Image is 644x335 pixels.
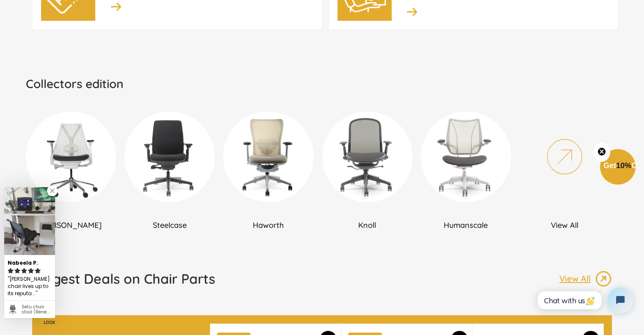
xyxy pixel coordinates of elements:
h2: Knoll [322,220,412,230]
img: DSC_0302_360x_6e80a80c-f46d-4795-927b-5d2184506fe0_300x300.webp [124,111,215,202]
p: View All [559,273,595,284]
h2: View All [520,220,610,230]
svg: rating icon full [8,268,14,274]
div: Herman Miller chair lives up to its reputation for excellence.... [8,275,52,298]
div: Setu chair stool (Renewed) | Alpine [22,305,52,315]
img: image_13.png [595,270,612,287]
svg: rating icon full [28,268,34,274]
span: 10% [616,161,631,170]
h2: Collectors edition [26,76,618,91]
h2: Steelcase [124,220,215,230]
h1: Biggest Deals on Chair Parts [32,270,215,287]
h2: Haworth [223,220,313,230]
span: Get Off [603,161,642,170]
h2: Humanscale [421,220,511,230]
img: image_14.png [405,4,419,18]
svg: rating icon full [35,268,41,274]
h2: [PERSON_NAME] [26,220,116,230]
a: Knoll [322,104,412,230]
img: New_Project_2_6ea3accc-6ca5-46b8-b704-7bcc153a80af_300x300.png [520,111,610,202]
img: New_Project_1_a3282e8e-9a3b-4ba3-9537-0120933242cf_300x300.png [26,111,116,202]
a: View All [520,104,610,230]
svg: rating icon full [14,268,20,274]
a: Biggest Deals on Chair Parts [32,270,215,294]
a: Haworth [223,104,313,230]
img: DSC_6648_360x_b06c3dee-c9de-4039-a109-abe52bcda104_300x300.webp [322,111,412,202]
div: Get10%OffClose teaser [600,150,636,185]
a: Humanscale [421,104,511,230]
svg: rating icon full [21,268,27,274]
div: Nabeela P. [8,256,52,267]
a: [PERSON_NAME] [26,104,116,230]
img: DSC_0009_360x_0c74c2c9-ada6-4bf5-a92a-d09ed509ee4d_300x300.webp [223,111,313,202]
a: View All [559,270,612,287]
img: DSC_6036-min_360x_bcd95d38-0996-4c89-acee-1464bee9fefc_300x300.webp [421,111,511,202]
a: Steelcase [124,104,215,230]
iframe: Tidio Chat [528,280,640,320]
img: Nabeela P. review of Setu chair stool (Renewed) | Alpine [4,187,55,255]
button: Close teaser [593,142,610,162]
